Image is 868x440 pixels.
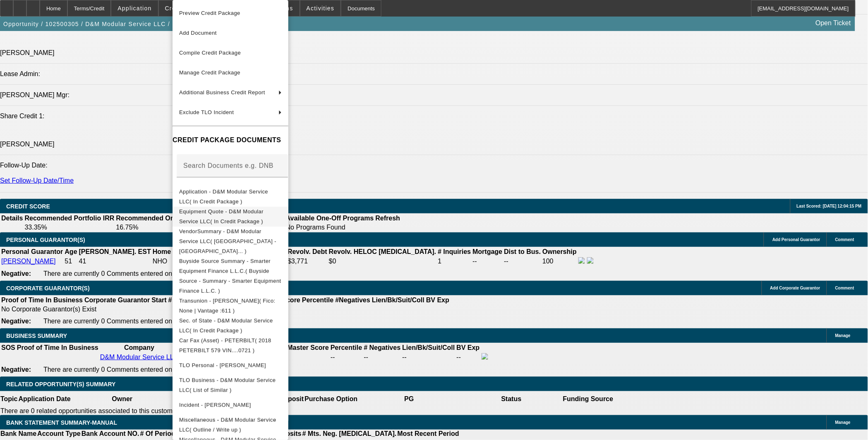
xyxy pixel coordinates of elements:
button: Equipment Quote - D&M Modular Service LLC( In Credit Package ) [173,207,288,227]
span: TLO Business - D&M Modular Service LLC( List of Similar ) [179,377,276,393]
span: Add Document [179,30,217,36]
button: Car Fax (Asset) - PETERBILT( 2018 PETERBILT 579 VIN....0721 ) [173,336,288,356]
span: Application - D&M Modular Service LLC( In Credit Package ) [179,189,268,205]
span: Miscellaneous - D&M Modular Service LLC( Outline / Write up ) [179,417,276,433]
span: Incident - [PERSON_NAME] [179,402,251,408]
button: TLO Business - D&M Modular Service LLC( List of Similar ) [173,375,288,395]
span: Transunion - [PERSON_NAME]( Fico: None | Vantage :611 ) [179,298,276,314]
mat-label: Search Documents e.g. DNB [183,162,273,169]
button: Incident - Vasquez, Denise [173,395,288,415]
span: Sec. of State - D&M Modular Service LLC( In Credit Package ) [179,318,273,334]
span: Exclude TLO Incident [179,109,234,115]
span: Additional Business Credit Report [179,89,265,96]
button: Buyside Source Summary - Smarter Equipment Finance L.L.C.( Buyside Source - Summary - Smarter Equ... [173,256,288,296]
button: Application - D&M Modular Service LLC( In Credit Package ) [173,187,288,207]
h4: CREDIT PACKAGE DOCUMENTS [173,135,288,145]
button: Sec. of State - D&M Modular Service LLC( In Credit Package ) [173,316,288,336]
span: Preview Credit Package [179,10,240,16]
button: Transunion - Vasquez, Denise( Fico: None | Vantage :611 ) [173,296,288,316]
span: Manage Credit Package [179,69,240,76]
span: VendorSummary - D&M Modular Service LLC( [GEOGRAPHIC_DATA] - [GEOGRAPHIC_DATA]... ) [179,228,276,254]
span: TLO Personal - [PERSON_NAME] [179,362,266,368]
span: Car Fax (Asset) - PETERBILT( 2018 PETERBILT 579 VIN....0721 ) [179,337,271,354]
span: Equipment Quote - D&M Modular Service LLC( In Credit Package ) [179,208,264,225]
span: Compile Credit Package [179,50,241,56]
button: TLO Personal - Vasquez, Denise [173,356,288,375]
span: Buyside Source Summary - Smarter Equipment Finance L.L.C.( Buyside Source - Summary - Smarter Equ... [179,258,281,294]
button: VendorSummary - D&M Modular Service LLC( Rush Truck Center - San Ant... ) [173,227,288,256]
button: Miscellaneous - D&M Modular Service LLC( Outline / Write up ) [173,415,288,435]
